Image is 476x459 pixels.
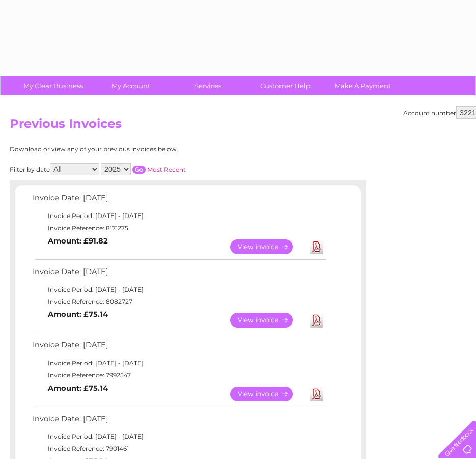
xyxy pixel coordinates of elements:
div: Download or view any of your previous invoices below. [10,146,277,153]
b: Amount: £91.82 [48,236,108,246]
b: Amount: £75.14 [48,310,108,319]
div: Filter by date [10,163,277,175]
td: Invoice Reference: 7901461 [30,443,328,455]
a: Download [310,239,323,254]
td: Invoice Date: [DATE] [30,338,328,357]
td: Invoice Date: [DATE] [30,191,328,210]
b: Amount: £75.14 [48,384,108,393]
a: Most Recent [147,166,186,173]
a: Customer Help [243,76,327,95]
td: Invoice Period: [DATE] - [DATE] [30,210,328,222]
a: Download [310,387,323,401]
td: Invoice Date: [DATE] [30,265,328,284]
a: Services [166,76,250,95]
td: Invoice Reference: 8082727 [30,295,328,308]
a: Make A Payment [321,76,405,95]
a: View [230,387,305,401]
a: Download [310,313,323,328]
td: Invoice Period: [DATE] - [DATE] [30,357,328,369]
a: My Clear Business [11,76,95,95]
td: Invoice Period: [DATE] - [DATE] [30,430,328,443]
td: Invoice Reference: 7992547 [30,369,328,382]
a: My Account [89,76,173,95]
td: Invoice Reference: 8171275 [30,222,328,234]
a: View [230,239,305,254]
td: Invoice Period: [DATE] - [DATE] [30,284,328,296]
td: Invoice Date: [DATE] [30,412,328,431]
a: View [230,313,305,328]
